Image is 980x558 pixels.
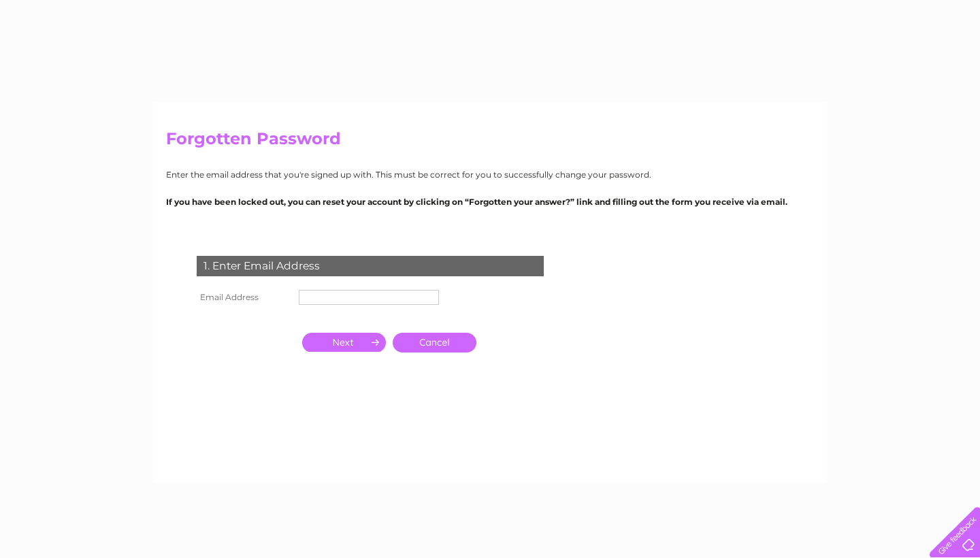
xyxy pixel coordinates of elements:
[197,256,544,276] div: 1. Enter Email Address
[166,129,814,155] h2: Forgotten Password
[393,333,476,352] a: Cancel
[193,286,295,308] th: Email Address
[166,168,814,181] p: Enter the email address that you're signed up with. This must be correct for you to successfully ...
[166,195,814,208] p: If you have been locked out, you can reset your account by clicking on “Forgotten your answer?” l...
